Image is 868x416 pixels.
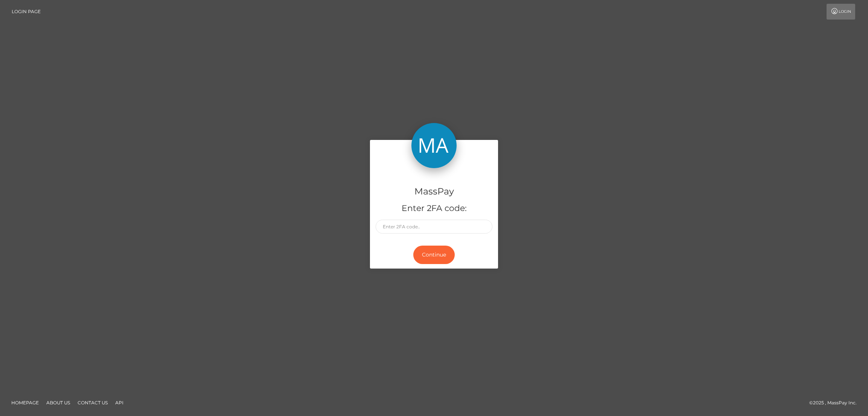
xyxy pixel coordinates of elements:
[809,399,862,407] div: © 2025 , MassPay Inc.
[12,4,41,20] a: Login Page
[376,185,492,198] h4: MassPay
[376,220,492,234] input: Enter 2FA code..
[75,397,111,408] a: Contact Us
[376,203,492,214] h5: Enter 2FA code:
[413,246,455,264] button: Continue
[112,397,127,408] a: API
[8,397,42,408] a: Homepage
[43,397,73,408] a: About Us
[827,4,855,20] a: Login
[411,123,457,168] img: MassPay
